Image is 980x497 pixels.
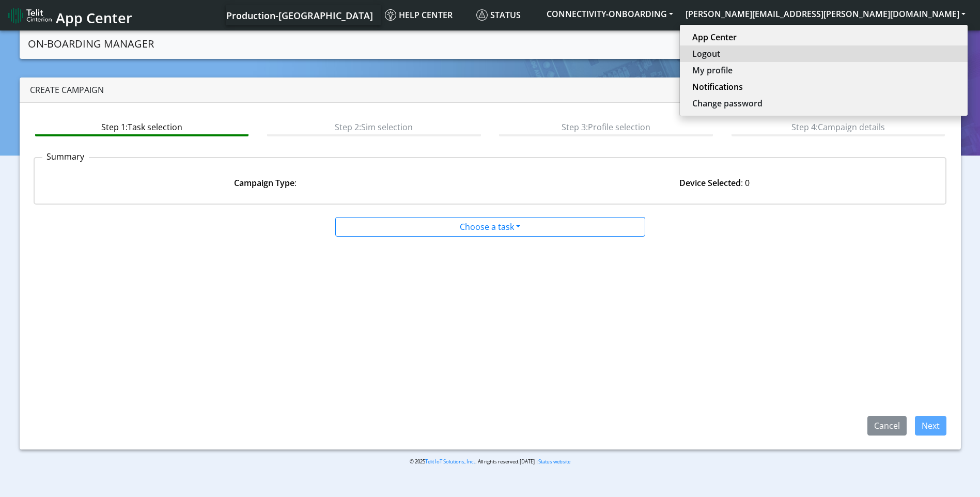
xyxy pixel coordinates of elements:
a: Telit IoT Solutions, Inc. [425,458,475,465]
btn: Step 1: Task selection [35,117,248,136]
a: Status website [538,458,570,465]
button: App Center [680,29,968,45]
btn: Step 4: Campaign details [732,117,945,136]
div: : 0 [490,177,940,189]
span: Help center [385,9,453,21]
span: Status [476,9,521,21]
strong: Device Selected [679,177,741,189]
btn: Step 3: Profile selection [499,117,712,136]
img: status.svg [476,9,488,21]
a: App Center [8,4,131,26]
img: knowledge.svg [385,9,396,21]
p: Summary [42,150,89,163]
a: On-Boarding Manager [28,34,154,54]
span: Production-[GEOGRAPHIC_DATA] [226,9,373,22]
img: logo-telit-cinterion-gw-new.png [8,7,52,24]
a: Notifications [692,81,955,93]
button: Cancel [867,416,907,436]
button: Notifications [680,79,968,95]
div: Create campaign [20,77,961,103]
a: Help center [381,5,472,25]
button: My profile [680,62,968,79]
button: Choose a task [335,217,645,237]
button: CONNECTIVITY-ONBOARDING [540,5,679,23]
button: [PERSON_NAME][EMAIL_ADDRESS][PERSON_NAME][DOMAIN_NAME] [679,5,972,23]
strong: Campaign Type [234,177,294,189]
btn: Step 2: Sim selection [267,117,480,136]
button: Logout [680,45,968,62]
a: Your current platform instance [226,5,372,25]
button: Change password [680,95,968,112]
div: : [41,177,490,189]
a: App Center [692,31,955,43]
button: Next [915,416,946,436]
p: © 2025 . All rights reserved.[DATE] | [253,458,727,465]
a: Status [472,5,540,25]
span: App Center [56,8,132,27]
